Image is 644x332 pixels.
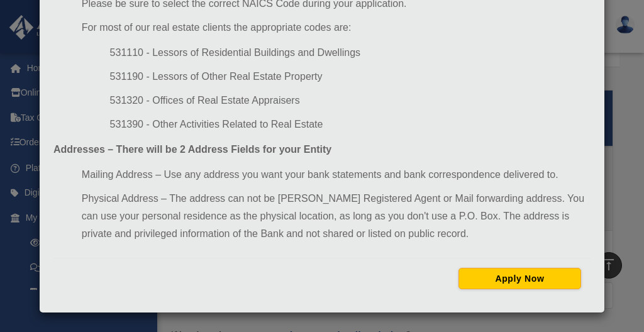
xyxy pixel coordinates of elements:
[82,190,591,243] li: Physical Address – The address can not be [PERSON_NAME] Registered Agent or Mail forwarding addre...
[53,144,331,155] strong: Addresses – There will be 2 Address Fields for your Entity
[82,19,591,36] li: For most of our real estate clients the appropriate codes are:
[110,68,591,86] li: 531190 - Lessors of Other Real Estate Property
[110,92,591,109] li: 531320 - Offices of Real Estate Appraisers
[110,116,591,133] li: 531390 - Other Activities Related to Real Estate
[458,268,581,289] button: Apply Now
[110,44,591,62] li: 531110 - Lessors of Residential Buildings and Dwellings
[82,166,591,184] li: Mailing Address – Use any address you want your bank statements and bank correspondence delivered...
